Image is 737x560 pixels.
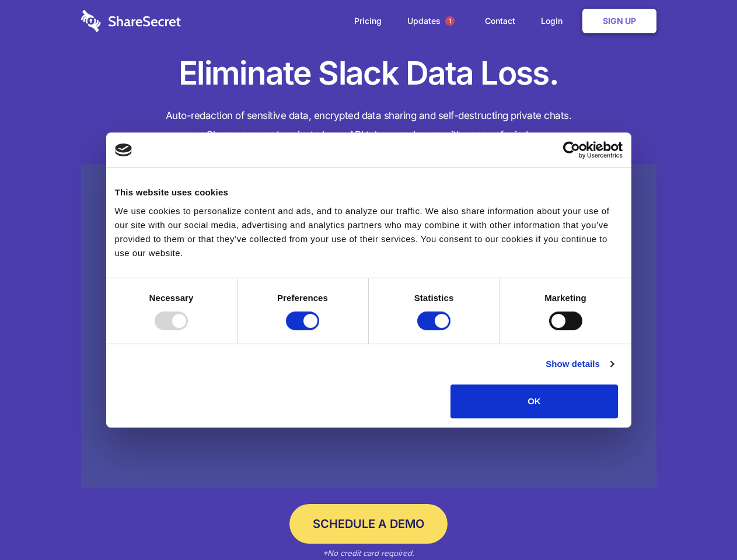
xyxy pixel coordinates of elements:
strong: Statistics [414,293,454,303]
a: Wistia video thumbnail [81,164,656,488]
div: This website uses cookies [115,185,623,199]
a: Login [529,3,580,39]
strong: Necessary [149,293,194,303]
a: Pricing [343,3,393,39]
a: Show details [546,357,613,371]
img: logo [115,143,132,156]
img: logo-wordmark-white-trans-d4663122ce5f474addd5e946df7df03e33cb6a1c49d2221995e7729f52c070b2.svg [81,10,181,32]
h4: Auto-redaction of sensitive data, encrypted data sharing and self-destructing private chats. Shar... [81,106,656,145]
strong: Preferences [277,293,328,303]
h1: Eliminate Slack Data Loss. [81,52,656,94]
a: Schedule a Demo [289,504,448,544]
a: Sign Up [582,9,656,33]
a: Usercentrics Cookiebot - opens in a new window [521,141,623,159]
span: 1 [445,16,455,26]
div: We use cookies to personalize content and ads, and to analyze our traffic. We also share informat... [115,204,623,260]
em: *No credit card required. [323,548,414,558]
a: Contact [473,3,527,39]
button: OK [450,384,618,418]
strong: Marketing [544,293,586,303]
